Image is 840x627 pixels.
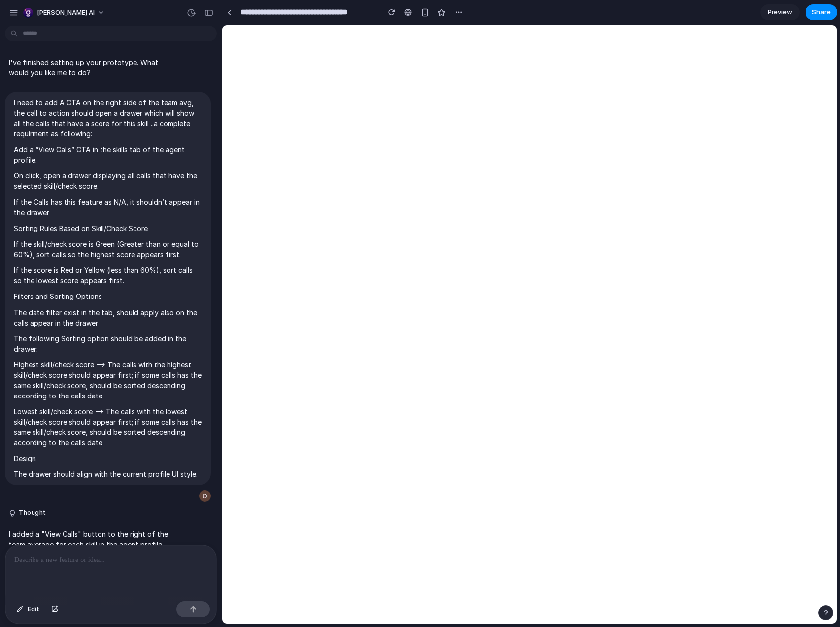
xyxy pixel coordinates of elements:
[760,4,800,20] a: Preview
[14,307,202,328] p: The date filter exist in the tab, should apply also on the calls appear in the drawer
[14,223,202,233] p: Sorting Rules Based on Skill/Check Score
[768,7,792,17] span: Preview
[14,291,202,301] p: Filters and Sorting Options
[14,360,202,401] p: Highest skill/check score —> The calls with the highest skill/check score should appear first; if...
[37,8,95,18] span: [PERSON_NAME] AI
[14,333,202,354] p: The following Sorting option should be added in the drawer:
[14,197,202,218] p: If the Calls has this feature as N/A, it shouldn’t appear in the drawer
[14,469,202,479] p: The drawer should align with the current profile UI style.
[14,453,202,463] p: Design
[812,7,831,17] span: Share
[14,239,202,260] p: If the skill/check score is Green (Greater than or equal to 60%), sort calls so the highest score...
[14,144,202,165] p: Add a “View Calls” CTA in the skills tab of the agent profile.
[12,601,44,617] button: Edit
[14,265,202,286] p: If the score is Red or Yellow (less than 60%), sort calls so the lowest score appears first.
[28,604,39,614] span: Edit
[19,5,110,21] button: [PERSON_NAME] AI
[806,4,837,20] button: Share
[14,98,202,139] p: I need to add A CTA on the right side of the team avg, the call to action should open a drawer wh...
[14,406,202,448] p: Lowest skill/check score —> The calls with the lowest skill/check score should appear first; if s...
[9,57,173,78] p: I've finished setting up your prototype. What would you like me to do?
[14,170,202,191] p: On click, open a drawer displaying all calls that have the selected skill/check score.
